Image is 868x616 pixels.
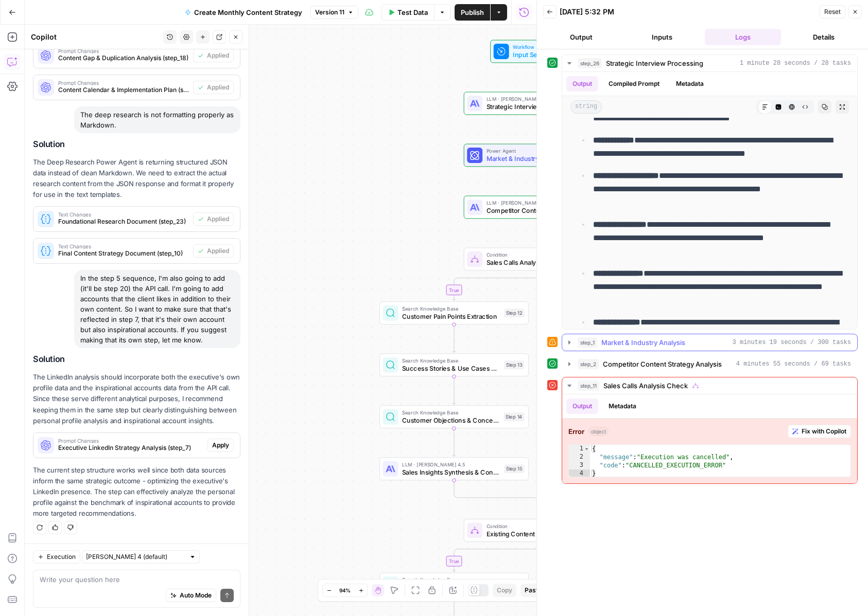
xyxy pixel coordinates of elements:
[31,32,160,42] div: Copilot
[74,106,240,133] div: The deep research is not formatting properly as Markdown.
[58,48,189,53] span: Prompt Changes
[455,4,490,21] button: Publish
[58,244,189,249] span: Text Changes
[33,157,240,201] p: The Deep Research Power Agent is returning structured JSON data instead of clean Markdown. We nee...
[504,464,524,473] div: Step 15
[588,427,609,436] span: object
[58,217,189,226] span: Foundational Research Document (step_23)
[562,356,857,372] button: 4 minutes 55 seconds / 69 tasks
[379,353,529,376] div: Search Knowledge BaseSuccess Stories & Use Cases ExtractionStep 13
[402,467,500,477] span: Sales Insights Synthesis & Content Opportunities
[578,381,599,391] span: step_11
[464,144,613,167] div: Power AgentMarket & Industry Analysis
[464,196,613,219] div: LLM · [PERSON_NAME] 4.5Competitor Content Strategy Analysis
[705,29,782,45] button: Logs
[566,76,598,92] button: Output
[212,441,229,450] span: Apply
[487,95,584,103] span: LLM · [PERSON_NAME] 4.5
[402,415,500,425] span: Customer Objections & Concerns Analysis
[504,309,524,317] div: Step 12
[497,586,512,595] span: Copy
[569,445,590,453] div: 1
[58,438,203,443] span: Prompt Changes
[58,80,189,85] span: Prompt Changes
[58,249,189,258] span: Final Content Strategy Document (step_10)
[569,469,590,478] div: 4
[33,139,240,149] h2: Solution
[402,364,500,373] span: Success Stories & Use Cases Extraction
[58,53,189,63] span: Content Gap & Duplication Analysis (step_18)
[207,83,229,92] span: Applied
[402,357,500,365] span: Search Knowledge Base
[487,251,586,259] span: Condition
[193,244,234,258] button: Applied
[487,154,587,164] span: Market & Industry Analysis
[379,457,529,480] div: LLM · [PERSON_NAME] 4.5Sales Insights Synthesis & Content OpportunitiesStep 15
[194,7,302,17] span: Create Monthly Content Strategy
[543,29,620,45] button: Output
[504,412,524,421] div: Step 14
[207,51,229,60] span: Applied
[578,58,602,68] span: step_26
[820,5,845,19] button: Reset
[487,147,587,155] span: Power Agent
[788,425,851,438] button: Fix with Copilot
[603,381,688,391] span: Sales Calls Analysis Check
[453,428,456,456] g: Edge from step_14 to step_15
[566,398,598,414] button: Output
[315,8,344,17] span: Version 11
[461,7,484,17] span: Publish
[584,445,589,453] span: Toggle code folding, rows 1 through 4
[504,360,524,369] div: Step 13
[493,584,516,597] button: Copy
[402,461,500,468] span: LLM · [PERSON_NAME] 4.5
[207,439,234,452] button: Apply
[454,480,539,502] g: Edge from step_15 to step_11-conditional-end
[570,100,602,114] span: string
[568,426,584,437] strong: Error
[47,552,76,561] span: Execution
[464,92,613,115] div: LLM · [PERSON_NAME] 4.5Strategic Interview Processing
[379,573,529,596] div: Search Knowledge BaseExisting Content Themes AnalysisStep 17
[74,270,240,348] div: In the step 5 sequence, I'm also going to add (it'll be step 20) the API call. I'm going to add a...
[487,206,587,215] span: Competitor Content Strategy Analysis
[58,85,189,95] span: Content Calendar & Implementation Plan (step_9)
[402,305,500,313] span: Search Knowledge Base
[397,7,428,17] span: Test Data
[562,72,857,329] div: 1 minute 28 seconds / 28 tasks
[601,337,685,348] span: Market & Industry Analysis
[603,359,722,369] span: Competitor Content Strategy Analysis
[569,461,590,469] div: 3
[381,4,434,21] button: Test Data
[736,359,851,369] span: 4 minutes 55 seconds / 69 tasks
[180,591,212,600] span: Auto Mode
[464,40,613,63] div: WorkflowInput Settings
[602,76,666,92] button: Compiled Prompt
[487,522,585,530] span: Condition
[33,465,240,519] p: The current step structure works well since both data sources inform the same strategic outcome -...
[624,29,701,45] button: Inputs
[58,443,203,452] span: Executive LinkedIn Strategy Analysis (step_7)
[602,398,643,414] button: Metadata
[740,59,851,68] span: 1 minute 28 seconds / 28 tasks
[562,55,857,71] button: 1 minute 28 seconds / 28 tasks
[670,76,710,92] button: Metadata
[487,258,586,267] span: Sales Calls Analysis Check
[402,576,500,584] span: Search Knowledge Base
[339,586,351,594] span: 94%
[193,81,234,94] button: Applied
[453,270,538,300] g: Edge from step_11 to step_12
[824,7,841,16] span: Reset
[33,354,240,364] h2: Solution
[464,248,613,271] div: ConditionSales Calls Analysis Check
[179,4,308,21] button: Create Monthly Content Strategy
[58,212,189,217] span: Text Changes
[379,405,529,428] div: Search Knowledge BaseCustomer Objections & Concerns AnalysisStep 14
[86,552,185,562] input: Claude Sonnet 4 (default)
[453,324,456,352] g: Edge from step_12 to step_13
[193,49,234,62] button: Applied
[33,550,80,564] button: Execution
[785,29,862,45] button: Details
[733,338,851,347] span: 3 minutes 19 seconds / 300 tasks
[569,453,590,461] div: 2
